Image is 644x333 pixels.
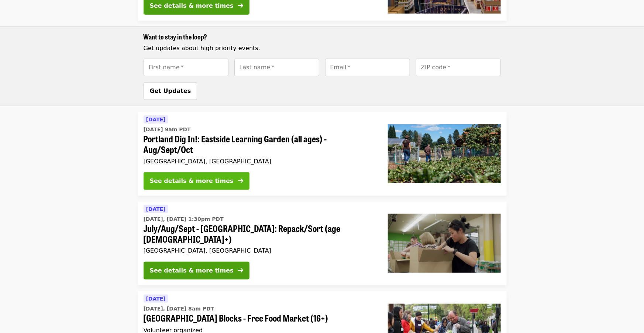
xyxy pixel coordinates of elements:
[138,202,507,285] a: See details for "July/Aug/Sept - Portland: Repack/Sort (age 8+)"
[146,206,166,212] span: [DATE]
[144,158,376,165] div: [GEOGRAPHIC_DATA], [GEOGRAPHIC_DATA]
[238,267,243,274] i: arrow-right icon
[150,266,234,275] div: See details & more times
[146,117,166,122] span: [DATE]
[234,59,319,76] input: [object Object]
[388,124,501,183] img: Portland Dig In!: Eastside Learning Garden (all ages) - Aug/Sept/Oct organized by Oregon Food Bank
[138,112,507,196] a: See details for "Portland Dig In!: Eastside Learning Garden (all ages) - Aug/Sept/Oct"
[150,87,191,94] span: Get Updates
[150,1,234,10] div: See details & more times
[144,133,376,155] span: Portland Dig In!: Eastside Learning Garden (all ages) - Aug/Sept/Oct
[144,247,376,254] div: [GEOGRAPHIC_DATA], [GEOGRAPHIC_DATA]
[144,305,214,313] time: [DATE], [DATE] 8am PDT
[388,214,501,273] img: July/Aug/Sept - Portland: Repack/Sort (age 8+) organized by Oregon Food Bank
[144,45,260,52] span: Get updates about high priority events.
[144,313,376,323] span: [GEOGRAPHIC_DATA] Blocks - Free Food Market (16+)
[416,59,501,76] input: [object Object]
[144,215,224,223] time: [DATE], [DATE] 1:30pm PDT
[150,177,234,185] div: See details & more times
[144,32,207,41] span: Want to stay in the loop?
[144,82,197,100] button: Get Updates
[144,172,249,190] button: See details & more times
[144,126,191,133] time: [DATE] 9am PDT
[325,59,410,76] input: [object Object]
[238,177,243,184] i: arrow-right icon
[146,296,166,302] span: [DATE]
[144,223,376,244] span: July/Aug/Sept - [GEOGRAPHIC_DATA]: Repack/Sort (age [DEMOGRAPHIC_DATA]+)
[144,59,228,76] input: [object Object]
[144,262,249,280] button: See details & more times
[238,2,243,9] i: arrow-right icon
